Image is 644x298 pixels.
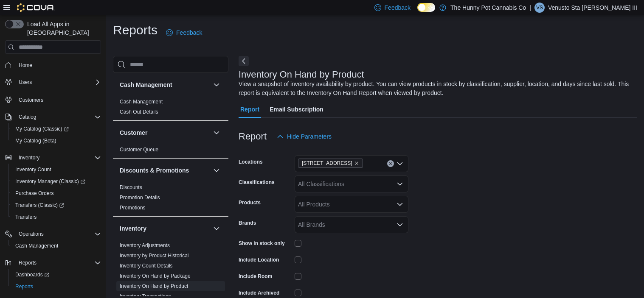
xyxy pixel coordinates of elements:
[15,95,47,105] a: Customers
[529,3,531,13] p: |
[120,146,158,153] span: Customer Queue
[287,132,332,141] span: Hide Parameters
[120,98,163,105] span: Cash Management
[176,28,202,37] span: Feedback
[15,258,40,268] button: Reports
[120,128,210,137] button: Customer
[273,128,335,145] button: Hide Parameters
[19,114,36,120] span: Catalog
[12,241,101,251] span: Cash Management
[120,205,146,211] a: Promotions
[2,76,104,88] button: Users
[120,99,163,105] a: Cash Management
[15,94,101,105] span: Customers
[15,190,54,197] span: Purchase Orders
[15,153,43,163] button: Inventory
[120,147,158,153] a: Customer Queue
[15,137,56,144] span: My Catalog (Beta)
[120,195,160,201] a: Promotion Details
[120,166,210,175] button: Discounts & Promotions
[12,188,57,198] a: Purchase Orders
[15,153,101,163] span: Inventory
[15,178,85,185] span: Inventory Manager (Classic)
[113,145,228,158] div: Customer
[113,97,228,120] div: Cash Management
[239,70,364,80] h3: Inventory On Hand by Product
[8,135,104,147] button: My Catalog (Beta)
[120,109,158,115] a: Cash Out Details
[8,211,104,223] button: Transfers
[120,263,173,269] a: Inventory Count Details
[120,253,189,259] a: Inventory by Product Historical
[120,224,146,233] h3: Inventory
[120,262,173,269] span: Inventory Count Details
[15,112,101,122] span: Catalog
[15,166,51,173] span: Inventory Count
[12,212,101,222] span: Transfers
[15,77,35,87] button: Users
[120,184,142,191] span: Discounts
[12,281,101,292] span: Reports
[19,154,39,161] span: Inventory
[548,3,637,13] p: Venusto Sta [PERSON_NAME] III
[211,165,222,175] button: Discounts & Promotions
[15,60,36,70] a: Home
[12,281,37,292] a: Reports
[239,256,279,263] label: Include Location
[19,97,43,103] span: Customers
[8,281,104,292] button: Reports
[8,175,104,187] a: Inventory Manager (Classic)
[12,270,101,280] span: Dashboards
[12,164,55,175] a: Inventory Count
[120,273,191,279] span: Inventory On Hand by Package
[12,164,101,175] span: Inventory Count
[12,200,67,210] a: Transfers (Classic)
[12,124,72,134] a: My Catalog (Classic)
[417,3,435,12] input: Dark Mode
[397,160,403,167] button: Open list of options
[24,20,101,37] span: Load All Apps in [GEOGRAPHIC_DATA]
[15,258,101,268] span: Reports
[354,161,359,166] button: Remove 2173 Yonge St from selection in this group
[120,184,142,190] a: Discounts
[120,194,160,201] span: Promotion Details
[120,128,147,137] h3: Customer
[120,204,146,211] span: Promotions
[8,199,104,211] a: Transfers (Classic)
[15,112,39,122] button: Catalog
[239,273,272,280] label: Include Room
[15,283,33,290] span: Reports
[2,228,104,240] button: Operations
[8,240,104,252] button: Cash Management
[2,111,104,123] button: Catalog
[239,56,249,66] button: Next
[15,202,64,209] span: Transfers (Classic)
[15,214,37,220] span: Transfers
[12,136,101,146] span: My Catalog (Beta)
[239,199,261,206] label: Products
[450,3,526,13] p: The Hunny Pot Cannabis Co
[2,93,104,106] button: Customers
[2,257,104,269] button: Reports
[211,223,222,234] button: Inventory
[120,81,172,89] h3: Cash Management
[12,241,62,251] a: Cash Management
[15,77,101,87] span: Users
[120,283,188,289] a: Inventory On Hand by Product
[239,131,267,142] h3: Report
[12,270,53,280] a: Dashboards
[12,188,101,198] span: Purchase Orders
[8,269,104,281] a: Dashboards
[120,273,191,279] a: Inventory On Hand by Package
[113,22,157,39] h1: Reports
[120,252,189,259] span: Inventory by Product Historical
[15,271,49,278] span: Dashboards
[120,242,170,248] a: Inventory Adjustments
[15,229,101,239] span: Operations
[239,240,285,247] label: Show in stock only
[113,182,228,216] div: Discounts & Promotions
[120,283,188,290] span: Inventory On Hand by Product
[15,60,101,70] span: Home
